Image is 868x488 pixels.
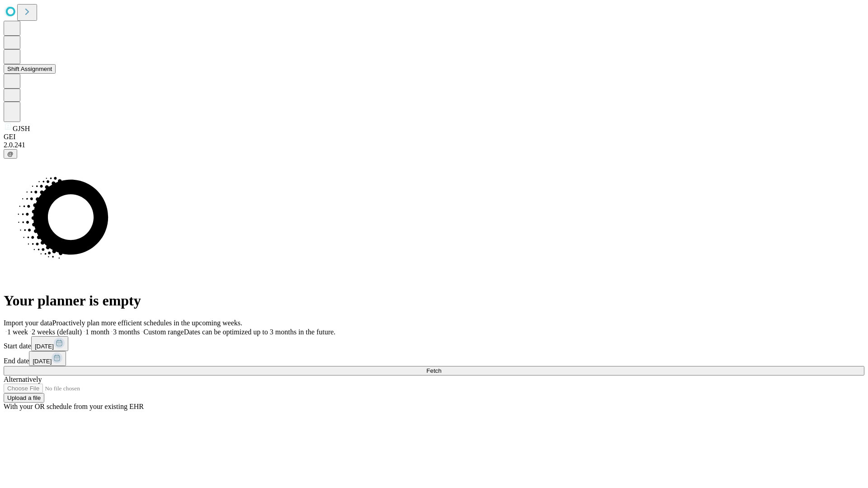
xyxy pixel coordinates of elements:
[143,328,184,336] span: Custom range
[4,141,864,149] div: 2.0.241
[4,393,44,403] button: Upload a file
[7,328,28,336] span: 1 week
[35,343,54,350] span: [DATE]
[85,328,109,336] span: 1 month
[13,125,30,132] span: GJSH
[29,351,66,366] button: [DATE]
[184,328,335,336] span: Dates can be optimized up to 3 months in the future.
[4,366,864,375] button: Fetch
[113,328,140,336] span: 3 months
[7,150,14,157] span: @
[4,375,42,383] span: Alternatively
[52,319,242,327] span: Proactively plan more efficient schedules in the upcoming weeks.
[4,64,56,74] button: Shift Assignment
[4,351,864,366] div: End date
[33,358,52,365] span: [DATE]
[4,149,17,159] button: @
[4,292,864,309] h1: Your planner is empty
[4,403,144,410] span: With your OR schedule from your existing EHR
[4,133,864,141] div: GEI
[426,367,441,374] span: Fetch
[32,328,82,336] span: 2 weeks (default)
[31,336,68,351] button: [DATE]
[4,319,52,327] span: Import your data
[4,336,864,351] div: Start date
